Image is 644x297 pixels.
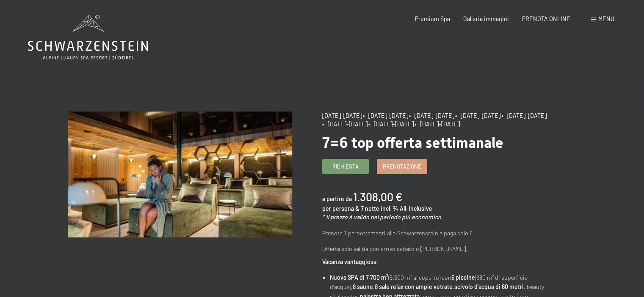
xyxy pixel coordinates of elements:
strong: 8 sale relax con ampie vetrate [375,283,453,290]
span: Richiesta [332,163,359,170]
a: Prenotazione [377,159,427,173]
a: Premium Spa [415,15,450,22]
span: a partire da [322,195,352,202]
span: • [DATE]-[DATE] [415,120,460,128]
span: per persona & [322,205,359,212]
p: Offerta solo valida con arrivo sabato o [PERSON_NAME]. [322,244,547,254]
strong: 6 piscine [451,274,475,281]
span: • [DATE]-[DATE] [363,112,408,119]
span: incl. ¾ All-Inclusive [381,205,432,212]
span: • [DATE]-[DATE] [501,112,547,119]
span: Menu [598,15,614,22]
a: Galleria immagini [463,15,509,22]
span: • [DATE]-[DATE] [368,120,414,128]
p: Prenota 7 pernottamenti allo Schwarzenstein e paga solo 6. [322,229,547,238]
span: • [DATE]-[DATE] [455,112,500,119]
strong: 8 saune [353,283,373,290]
span: • [DATE]-[DATE] [322,120,368,128]
span: 7 notte [361,205,379,212]
em: * il prezzo è valido nel periodo più economico [322,213,441,221]
span: [DATE]-[DATE] [322,112,362,119]
strong: Vacanza vantaggiosa [322,258,376,265]
span: 7=6 top offerta settimanale [322,134,503,151]
strong: scivolo d'acqua di 60 metri [454,283,524,290]
a: Richiesta [323,159,368,173]
span: • [DATE]-[DATE] [409,112,454,119]
b: 1.308,00 € [353,190,403,203]
a: PRENOTA ONLINE [522,15,570,22]
img: 7=6 top offerta settimanale [68,112,292,237]
span: Prenotazione [383,163,421,170]
strong: Nuova SPA di 7.700 m² [330,274,388,281]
